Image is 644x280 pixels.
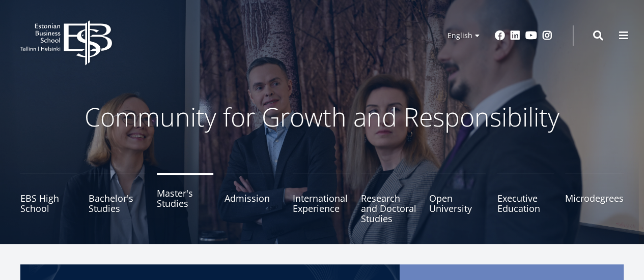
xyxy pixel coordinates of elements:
a: Bachelor's Studies [89,173,146,224]
a: Linkedin [510,30,520,41]
a: International Experience [293,173,350,224]
a: Instagram [542,30,552,41]
p: Community for Growth and Responsibility [52,102,592,132]
a: Youtube [525,30,537,41]
a: Research and Doctoral Studies [361,173,418,224]
a: Microdegrees [565,173,624,224]
a: EBS High School [20,173,77,224]
a: Open University [429,173,486,224]
a: Master's Studies [157,173,214,224]
a: Facebook [495,30,505,41]
a: Admission [225,173,282,224]
a: Executive Education [497,173,554,224]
